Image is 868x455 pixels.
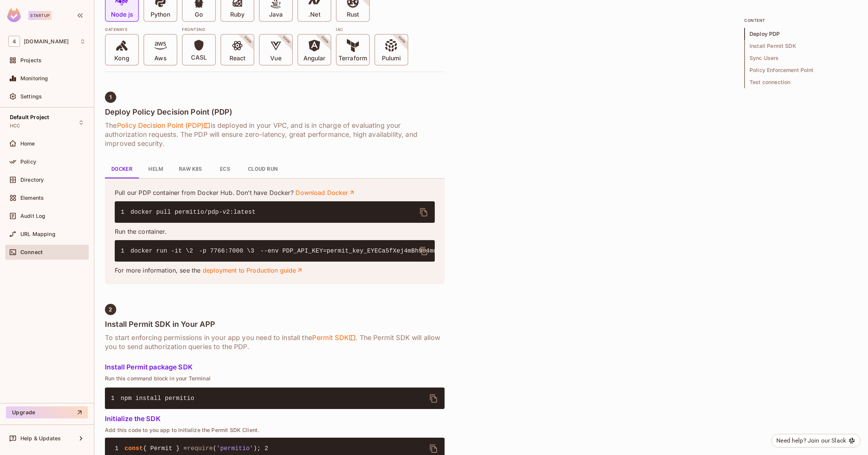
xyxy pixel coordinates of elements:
[20,141,35,147] span: Home
[744,17,857,23] p: content
[251,247,260,256] span: 3
[105,121,445,148] h6: The is deployed in your VPC, and is in charge of evaluating your authorization requests. The PDP ...
[115,227,435,236] p: Run the container.
[105,363,445,371] h5: Install Permit package SDK
[105,107,445,116] h4: Deploy Policy Decision Point (PDP)
[117,121,210,130] span: Policy Decision Point (PDP)
[339,55,367,62] p: Terraform
[105,333,445,351] h6: To start enforcing permissions in your app you need to install the . The Permit SDK will allow yo...
[111,11,133,18] p: Node js
[261,444,274,453] span: 2
[121,247,131,256] span: 1
[303,55,326,62] p: Angular
[744,76,857,88] span: Test connection
[20,177,44,183] span: Directory
[20,249,43,255] span: Connect
[143,445,187,452] span: { Permit } =
[24,38,69,44] span: Workspace: 46labs.com
[7,8,21,22] img: SReyMgAAAABJRU5ErkJggg==
[10,114,49,120] span: Default Project
[336,26,408,32] div: IAC
[308,11,320,18] p: .Net
[744,64,857,76] span: Policy Enforcement Point
[425,389,443,408] button: delete
[744,28,857,40] span: Deploy PDP
[109,94,112,100] span: 1
[105,375,445,381] p: Run this command block in your Terminal
[20,435,61,441] span: Help & Updates
[312,333,356,342] span: Permit SDK
[310,25,340,55] span: SOON
[105,415,445,423] h5: Initialize the SDK
[242,160,284,178] button: Cloud Run
[230,11,245,18] p: Ruby
[139,160,173,178] button: Helm
[131,209,256,216] span: docker pull permitio/pdp-v2:latest
[105,427,445,433] p: Add this code to you app to initialize the Permit SDK Client.
[217,445,254,452] span: 'permitio'
[8,36,20,47] span: 4
[253,445,261,452] span: );
[269,11,283,18] p: Java
[20,93,42,100] span: Settings
[229,55,245,62] p: React
[20,195,44,201] span: Elements
[20,213,45,219] span: Audit Log
[111,394,121,403] span: 1
[387,25,417,55] span: SOON
[105,320,445,329] h4: Install Permit SDK in Your APP
[125,445,143,452] span: const
[270,55,281,62] p: Vue
[208,160,242,178] button: ECS
[189,247,199,256] span: 2
[121,395,194,402] span: npm install permitio
[187,445,213,452] span: require
[114,55,129,62] p: Kong
[213,445,217,452] span: (
[121,208,131,217] span: 1
[20,159,36,165] span: Policy
[415,203,433,221] button: delete
[272,25,301,55] span: SOON
[203,266,303,274] a: deployment to Production guide
[744,40,857,52] span: Install Permit SDK
[182,26,331,32] div: Frontend
[105,160,139,178] button: Docker
[191,54,207,61] p: CASL
[151,11,170,18] p: Python
[382,55,401,62] p: Pulumi
[154,55,166,62] p: Aws
[173,160,208,178] button: Raw K8s
[109,306,112,313] span: 2
[111,444,125,453] span: 1
[10,123,20,129] span: HCC
[115,266,435,274] p: For more information, see the
[415,242,433,260] button: delete
[105,26,177,32] div: Gateways
[776,436,846,445] div: Need help? Join our Slack
[131,248,189,254] span: docker run -it \
[744,52,857,64] span: Sync Users
[115,188,435,197] p: Pull our PDP container from Docker Hub. Don’t have Docker?
[6,406,88,418] button: Upgrade
[347,11,359,18] p: Rust
[20,57,42,63] span: Projects
[20,75,48,81] span: Monitoring
[233,25,263,55] span: SOON
[28,11,52,20] div: Startup
[295,188,355,197] a: Download Docker
[20,231,55,237] span: URL Mapping
[195,11,203,18] p: Go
